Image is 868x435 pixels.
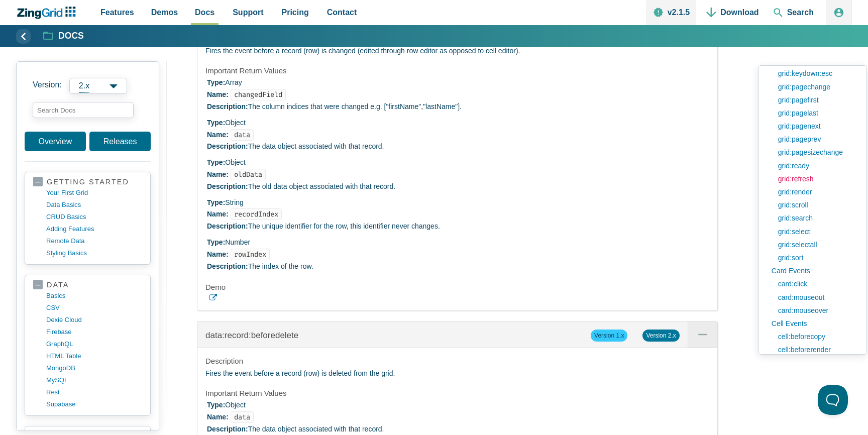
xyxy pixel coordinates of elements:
[46,374,142,386] a: MySQL
[207,401,225,409] strong: Type:
[773,185,858,198] a: grid:render
[207,198,225,206] strong: Type:
[773,198,858,211] a: grid:scroll
[207,425,248,433] strong: Description:
[773,225,858,238] a: grid:select
[773,277,858,290] a: card:click
[207,90,229,98] strong: Name:
[773,172,858,185] a: grid:refresh
[195,6,214,19] span: Docs
[233,6,263,19] span: Support
[46,235,142,247] a: remote data
[231,169,266,180] code: oldData
[46,338,142,350] a: GraphQL
[46,199,142,211] a: data basics
[205,356,709,366] h4: Description
[773,146,858,159] a: grid:pagesizechange
[773,106,858,120] a: grid:pagelast
[773,251,858,264] a: grid:sort
[207,413,229,421] strong: Name:
[205,45,709,57] p: Fires the event before a record (row) is changed (edited through row editor as opposed to cell ed...
[327,6,357,19] span: Contact
[46,326,142,338] a: firebase
[46,187,142,199] a: your first grid
[773,120,858,133] a: grid:pagenext
[44,30,84,42] a: Docs
[773,291,858,304] a: card:mouseout
[231,249,270,260] code: rowIndex
[205,331,298,340] a: data:record:beforedelete
[773,93,858,106] a: grid:pagefirst
[231,89,286,100] code: changedField
[231,129,254,141] code: data
[282,6,309,19] span: Pricing
[773,238,858,251] a: grid:selectall
[773,211,858,225] a: grid:search
[33,102,134,118] input: search input
[207,399,709,435] li: Object The data object associated with that record.
[773,133,858,146] a: grid:pageprev
[207,78,225,86] strong: Type:
[818,385,848,415] iframe: Help Scout Beacon - Open
[205,282,709,292] h4: Demo
[642,330,679,342] span: Version 2.x
[207,210,229,218] strong: Name:
[207,237,709,272] li: Number The index of the row.
[205,388,709,398] h4: Important Return Values
[46,211,142,223] a: CRUD basics
[151,6,178,19] span: Demos
[773,304,858,317] a: card:mouseover
[767,317,858,330] a: Cell Events
[46,247,142,259] a: styling basics
[100,6,134,19] span: Features
[25,132,86,151] a: Overview
[89,132,151,151] a: Releases
[773,80,858,93] a: grid:pagechange
[773,159,858,172] a: grid:ready
[33,177,142,187] a: getting started
[33,78,143,94] label: Versions
[591,330,627,342] span: Version 1.x
[46,290,142,302] a: basics
[46,398,142,410] a: supabase
[207,197,709,233] li: String The unique identifier for the row, this identifier never changes.
[207,262,248,270] strong: Description:
[207,157,709,192] li: Object The old data object associated with that record.
[773,330,858,343] a: cell:beforecopy
[46,350,142,362] a: HTML table
[207,102,248,111] strong: Description:
[767,264,858,277] a: Card Events
[207,142,248,150] strong: Description:
[16,7,81,19] a: ZingChart Logo. Click to return to the homepage
[46,386,142,398] a: rest
[231,411,254,423] code: data
[773,67,858,80] a: grid:keydown:esc
[773,343,858,356] a: cell:beforerender
[33,78,62,94] span: Version:
[46,362,142,374] a: MongoDB
[207,117,709,153] li: Object The data object associated with that record.
[207,238,225,246] strong: Type:
[207,131,229,139] strong: Name:
[207,158,225,166] strong: Type:
[46,223,142,235] a: adding features
[205,368,709,380] p: Fires the event before a record (row) is deleted from the grid.
[207,222,248,230] strong: Description:
[58,32,84,41] strong: Docs
[207,170,229,178] strong: Name:
[46,314,142,326] a: dexie cloud
[207,77,709,113] li: Array The column indices that were changed e.g. ["firstName","lastName"].
[46,302,142,314] a: CSV
[207,119,225,127] strong: Type:
[33,280,142,290] a: data
[207,250,229,258] strong: Name:
[205,66,709,76] h4: Important Return Values
[231,208,282,220] code: recordIndex
[207,182,248,190] strong: Description:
